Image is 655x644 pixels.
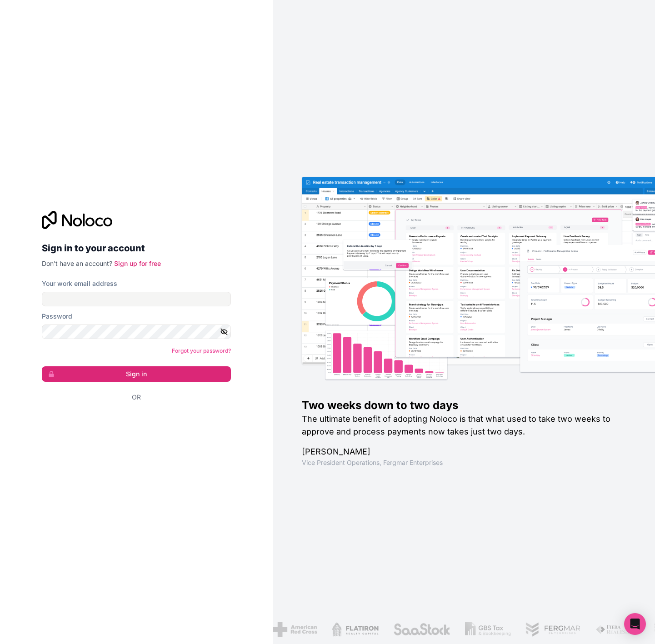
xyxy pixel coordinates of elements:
[42,324,231,339] input: Password
[524,622,579,637] img: /assets/fergmar-CudnrXN5.png
[463,622,509,637] img: /assets/gbstax-C-GtDUiK.png
[271,622,315,637] img: /assets/american-red-cross-BAupjrZR.png
[593,622,636,637] img: /assets/fiera-fwj2N5v4.png
[42,279,117,288] label: Your work email address
[42,366,231,382] button: Sign in
[172,347,231,354] a: Forgot your password?
[42,240,231,256] h2: Sign in to your account
[42,260,112,267] span: Don't have an account?
[42,312,72,321] label: Password
[330,622,377,637] img: /assets/flatiron-C8eUkumj.png
[391,622,449,637] img: /assets/saastock-C6Zbiodz.png
[37,412,228,432] iframe: Sign in with Google Button
[42,292,231,306] input: Email address
[302,398,626,413] h1: Two weeks down to two days
[302,413,626,438] h2: The ultimate benefit of adopting Noloco is that what used to take two weeks to approve and proces...
[302,458,626,467] h1: Vice President Operations , Fergmar Enterprises
[132,393,141,402] span: Or
[624,613,646,635] div: Open Intercom Messenger
[42,412,224,432] div: Sign in with Google. Opens in new tab
[302,445,626,458] h1: [PERSON_NAME]
[114,260,161,267] a: Sign up for free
